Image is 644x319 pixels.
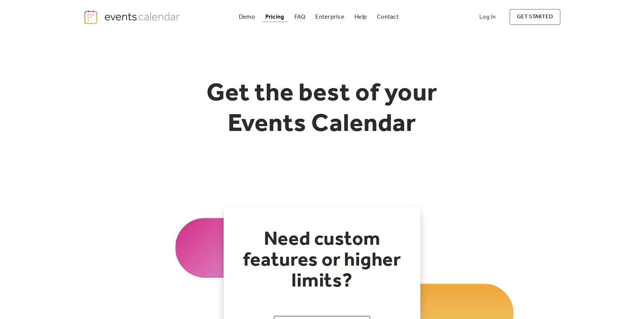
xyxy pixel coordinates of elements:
div: Pricing [265,15,284,19]
a: Pricing [262,12,287,22]
div: Help [354,15,367,19]
div: FAQ [294,15,306,19]
div: Enterprise [315,15,344,19]
a: Contact [374,12,402,22]
div: Contact [377,15,399,19]
h2: Need custom features or higher limits? [239,229,405,292]
a: Log In [472,9,503,25]
h1: Get the best of your Events Calendar [179,79,465,140]
a: Demo [236,12,258,22]
a: get started [509,9,561,25]
a: Enterprise [312,12,347,22]
div: Demo [239,15,255,19]
a: Help [351,12,370,22]
a: FAQ [291,12,309,22]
